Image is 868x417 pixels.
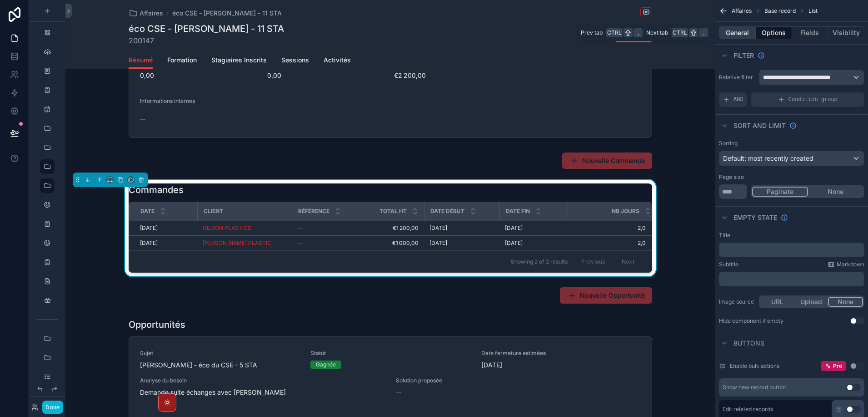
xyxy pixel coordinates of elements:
[361,224,419,232] a: €1 200,00
[733,51,754,60] span: Filter
[733,339,764,348] span: Buttons
[828,26,864,39] button: Visibility
[129,52,153,69] a: Résumé
[792,26,828,39] button: Fields
[281,52,309,70] a: Sessions
[719,298,755,305] label: Image source
[129,183,184,196] h1: Commandes
[140,239,192,247] a: [DATE]
[719,151,864,166] button: Default: most recently created
[297,239,303,247] span: --
[606,28,623,37] span: Ctrl
[764,7,796,15] span: Base record
[719,317,783,325] div: Hide component if empty
[808,7,818,15] span: List
[756,26,792,39] button: Options
[723,384,786,391] div: Show new record button
[203,224,251,232] a: GILSON PLASTICS
[672,28,688,37] span: Ctrl
[732,7,752,15] span: Affaires
[733,121,786,130] span: Sort And Limit
[719,74,755,81] label: Relative filter
[429,239,494,247] a: [DATE]
[140,224,192,232] a: [DATE]
[568,239,646,247] a: 2,0
[379,208,407,215] span: Total HT
[719,173,744,181] label: Page size
[140,224,158,232] span: [DATE]
[42,401,63,414] button: Done
[568,224,646,232] a: 2,0
[837,261,864,268] span: Markdown
[203,239,271,247] a: [PERSON_NAME] PLASTIC
[324,56,351,65] span: Activités
[297,224,303,232] span: --
[140,239,158,247] span: [DATE]
[506,208,530,215] span: Date fin
[430,208,464,215] span: Date début
[733,96,743,103] span: AND
[281,56,309,65] span: Sessions
[833,362,842,370] span: Pro
[511,258,568,265] span: Showing 2 of 2 results
[719,26,756,39] button: General
[298,208,329,215] span: Référence
[733,213,777,222] span: Empty state
[129,9,163,18] a: Affaires
[429,239,447,247] span: [DATE]
[429,224,447,232] span: [DATE]
[167,52,197,70] a: Formation
[700,29,707,36] span: .
[172,9,282,18] a: éco CSE - [PERSON_NAME] - 11 STA
[129,56,153,65] span: Résumé
[788,96,838,103] span: Condition group
[297,239,350,247] a: --
[719,272,864,286] div: scrollable content
[794,297,828,307] button: Upload
[204,208,223,215] span: Client
[505,224,523,232] span: [DATE]
[140,9,163,18] span: Affaires
[730,362,779,370] label: Enable bulk actions
[719,243,864,257] div: scrollable content
[297,224,350,232] a: --
[505,224,562,232] a: [DATE]
[211,52,267,70] a: Stagiaires Inscrits
[719,261,738,268] label: Subtitle
[719,232,730,239] label: Title
[211,56,267,65] span: Stagiaires Inscrits
[828,297,863,307] button: None
[612,208,639,215] span: Nb Jours
[719,140,738,147] label: Sorting
[167,56,197,65] span: Formation
[581,29,603,36] span: Prev tab
[361,239,419,247] a: €1 000,00
[129,22,284,35] h1: éco CSE - [PERSON_NAME] - 11 STA
[808,187,863,197] button: None
[723,154,813,162] span: Default: most recently created
[203,224,286,232] a: GILSON PLASTICS
[752,187,808,197] button: Paginate
[429,224,494,232] a: [DATE]
[140,208,155,215] span: Date
[760,297,794,307] button: URL
[505,239,562,247] a: [DATE]
[505,239,523,247] span: [DATE]
[324,52,351,70] a: Activités
[646,29,668,36] span: Next tab
[129,35,284,46] span: 200147
[634,29,642,36] span: ,
[203,239,286,247] a: [PERSON_NAME] PLASTIC
[828,261,864,268] a: Markdown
